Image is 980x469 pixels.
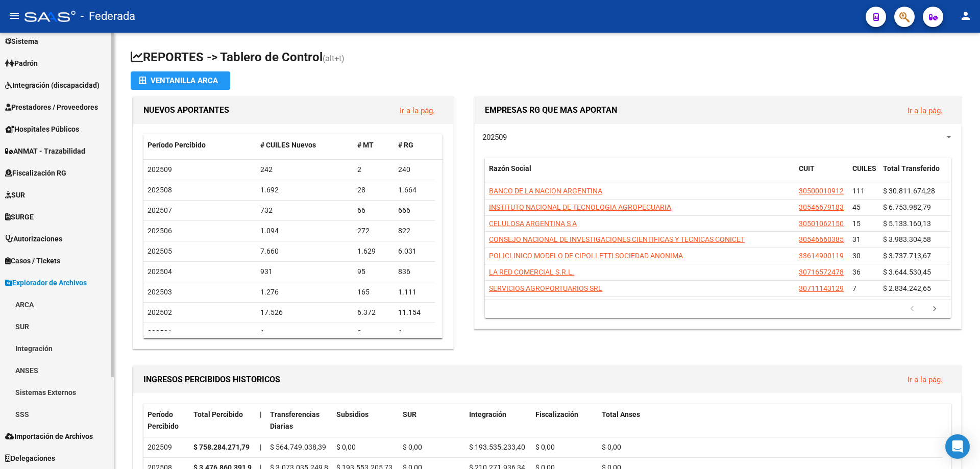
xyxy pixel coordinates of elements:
[489,219,577,228] span: CELULOSA ARGENTINA S A
[848,158,879,191] datatable-header-cell: CUILES
[260,245,350,257] div: 7.660
[398,286,431,298] div: 1.111
[357,307,390,318] div: 6.372
[131,49,964,67] h1: REPORTES -> Tablero de Control
[883,187,935,195] span: $ 30.811.674,28
[465,404,531,437] datatable-header-cell: Integración
[260,443,261,451] span: |
[879,158,950,191] datatable-header-cell: Total Transferido
[852,284,856,292] span: 7
[357,184,390,196] div: 28
[398,141,413,149] span: # RG
[148,206,172,214] span: 202507
[602,443,621,451] span: $ 0,00
[489,268,574,276] span: LA RED COMERCIAL S.R.L.
[260,184,350,196] div: 1.692
[5,189,25,201] span: SUR
[260,307,350,318] div: 17.526
[535,410,578,418] span: Fiscalización
[323,54,345,63] span: (alt+t)
[5,124,79,135] span: Hospitales Públicos
[256,404,266,437] datatable-header-cell: |
[799,164,815,172] span: CUIT
[398,225,431,237] div: 822
[332,404,399,437] datatable-header-cell: Subsidios
[148,441,185,453] div: 202509
[131,71,230,90] button: Ventanilla ARCA
[945,434,970,459] div: Open Intercom Messenger
[148,267,172,276] span: 202504
[148,329,172,337] span: 202501
[148,227,172,235] span: 202506
[5,167,66,179] span: Fiscalización RG
[148,186,172,194] span: 202508
[489,252,683,260] span: POLICLINICO MODELO DE CIPOLLETTI SOCIEDAD ANONIMA
[143,375,280,384] span: INGRESOS PERCIBIDOS HISTORICOS
[5,80,100,91] span: Integración (discapacidad)
[799,187,844,195] span: 30500010912
[5,453,55,464] span: Delegaciones
[469,410,506,418] span: Integración
[883,284,931,292] span: $ 2.834.242,65
[925,304,944,315] a: go to next page
[357,286,390,298] div: 165
[398,205,431,216] div: 666
[799,235,844,243] span: 30546660385
[148,288,172,296] span: 202503
[883,219,931,228] span: $ 5.133.160,13
[482,133,507,142] span: 202509
[260,141,316,149] span: # CUILES Nuevos
[260,266,350,278] div: 931
[260,164,350,176] div: 242
[357,327,390,339] div: 0
[535,443,555,451] span: $ 0,00
[5,233,62,244] span: Autorizaciones
[883,235,931,243] span: $ 3.983.304,58
[394,134,435,156] datatable-header-cell: # RG
[489,235,745,243] span: CONSEJO NACIONAL DE INVESTIGACIONES CIENTIFICAS Y TECNICAS CONICET
[398,245,431,257] div: 6.031
[398,164,431,176] div: 240
[489,164,531,172] span: Razón Social
[883,164,940,172] span: Total Transferido
[357,266,390,278] div: 95
[960,10,972,22] mat-icon: person
[5,277,87,288] span: Explorador de Archivos
[148,141,206,149] span: Período Percibido
[143,134,256,156] datatable-header-cell: Período Percibido
[489,203,671,211] span: INSTITUTO NACIONAL DE TECNOLOGIA AGROPECUARIA
[883,268,931,276] span: $ 3.644.530,45
[5,58,38,69] span: Padrón
[908,375,943,384] a: Ir a la pág.
[598,404,943,437] datatable-header-cell: Total Anses
[260,225,350,237] div: 1.094
[148,165,172,174] span: 202509
[398,184,431,196] div: 1.664
[398,266,431,278] div: 836
[357,164,390,176] div: 2
[489,187,602,195] span: BANCO DE LA NACION ARGENTINA
[852,268,861,276] span: 36
[143,105,229,115] span: NUEVOS APORTANTES
[883,252,931,260] span: $ 3.737.713,67
[902,304,922,315] a: go to previous page
[908,106,943,115] a: Ir a la pág.
[260,410,262,418] span: |
[489,284,602,292] span: SERVICIOS AGROPORTUARIOS SRL
[256,134,354,156] datatable-header-cell: # CUILES Nuevos
[260,205,350,216] div: 732
[398,327,431,339] div: 1
[899,101,951,120] button: Ir a la pág.
[336,410,369,418] span: Subsidios
[189,404,256,437] datatable-header-cell: Total Percibido
[5,255,60,266] span: Casos / Tickets
[799,284,844,292] span: 30711143129
[799,252,844,260] span: 33614900119
[469,443,525,451] span: $ 193.535.233,40
[260,327,350,339] div: 1
[5,102,98,113] span: Prestadores / Proveedores
[398,307,431,318] div: 11.154
[266,404,332,437] datatable-header-cell: Transferencias Diarias
[400,106,435,115] a: Ir a la pág.
[270,443,326,451] span: $ 564.749.038,39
